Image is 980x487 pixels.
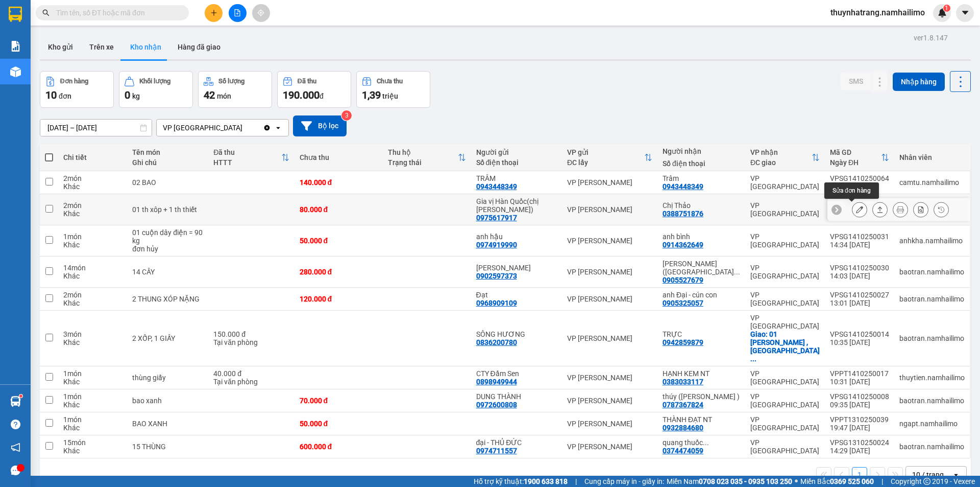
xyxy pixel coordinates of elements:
div: Chưa thu [300,153,378,161]
img: icon-new-feature [938,8,947,17]
div: Nhân viên [899,153,965,161]
div: đại - THỦ ĐỨC [476,438,557,447]
div: 0932884680 [663,424,703,432]
th: Toggle SortBy [825,144,894,171]
div: VP [GEOGRAPHIC_DATA] [750,415,820,432]
div: 1 món [63,415,122,424]
div: Đơn hàng [60,78,88,85]
div: VP [GEOGRAPHIC_DATA] [163,123,242,133]
div: 50.000 đ [300,420,378,428]
span: 10 [45,89,57,101]
span: file-add [234,9,241,16]
div: Sửa đơn hàng [824,182,879,199]
div: 40.000 đ [213,369,289,378]
div: VP [GEOGRAPHIC_DATA] [750,201,820,218]
span: món [217,92,231,100]
div: VPPT1410250017 [830,369,889,378]
button: 1 [852,467,867,482]
div: 80.000 đ [300,205,378,214]
div: 0787367824 [663,401,703,409]
span: plus [210,9,217,16]
div: Sửa đơn hàng [852,202,867,217]
div: 14:03 [DATE] [830,272,889,280]
div: 0898949944 [476,378,517,386]
span: search [42,9,50,16]
svg: open [274,124,282,132]
div: Khác [63,401,122,409]
div: anh bình [663,233,740,241]
div: SÔNG HƯƠNG [476,330,557,338]
span: 42 [204,89,215,101]
sup: 1 [943,5,950,12]
span: aim [257,9,264,16]
button: Đơn hàng10đơn [40,71,114,108]
div: VP [PERSON_NAME] [567,420,652,428]
div: KHÁNH NGỌC (NHA TRANG) [663,260,740,276]
th: Toggle SortBy [208,144,294,171]
div: Khác [63,210,122,218]
button: Bộ lọc [293,115,347,136]
div: Chi tiết [63,153,122,161]
div: VPSG1410250031 [830,233,889,241]
div: camtu.namhailimo [899,178,965,187]
div: Đã thu [213,148,281,156]
div: VP [PERSON_NAME] [567,237,652,245]
div: 0383033117 [663,378,703,386]
div: 0914362649 [663,241,703,249]
button: file-add [229,4,247,22]
sup: 3 [341,110,352,121]
div: DUNG THÀNH [476,392,557,401]
img: solution-icon [10,41,21,52]
div: VP [PERSON_NAME] [567,268,652,276]
div: anh Đại - cún con [663,291,740,299]
div: 14 món [63,264,122,272]
div: ngapt.namhailimo [899,420,965,428]
div: 01 cuộn dây điện = 90 kg [132,228,203,245]
div: Khác [63,447,122,455]
span: ... [734,268,740,276]
div: VPSG1410250030 [830,264,889,272]
span: đ [320,92,324,100]
div: Khác [63,299,122,307]
button: aim [252,4,270,22]
div: 2 món [63,201,122,210]
div: 0943448349 [476,182,517,191]
div: VP [GEOGRAPHIC_DATA] [750,291,820,307]
div: Số điện thoại [476,158,557,167]
span: Miền Bắc [800,476,874,487]
div: đơn hủy [132,245,203,253]
div: VP [GEOGRAPHIC_DATA] [750,174,820,191]
button: Khối lượng0kg [119,71,193,108]
div: HTTT [213,158,281,167]
div: Đã thu [298,78,316,85]
div: VP gửi [567,148,644,156]
button: Kho nhận [122,35,169,59]
div: KIM NGUYÊN [476,264,557,272]
strong: 1900 633 818 [524,477,568,485]
strong: 0708 023 035 - 0935 103 250 [699,477,792,485]
span: triệu [382,92,398,100]
div: quang thuốc 0708001532 [663,438,740,447]
button: caret-down [956,4,974,22]
div: ĐC lấy [567,158,644,167]
div: 01 th xôp + 1 th thiết [132,205,203,214]
button: Số lượng42món [198,71,272,108]
div: 0942859879 [663,338,703,346]
div: Ghi chú [132,158,203,167]
div: VP [GEOGRAPHIC_DATA] [750,233,820,249]
div: Đạt [476,291,557,299]
div: ĐC giao [750,158,812,167]
div: VPSG1410250014 [830,330,889,338]
div: Chị Thảo [663,201,740,210]
strong: 0369 525 060 [830,477,874,485]
div: 0968909109 [476,299,517,307]
span: 0 [125,89,130,101]
th: Toggle SortBy [745,144,825,171]
div: TRÂM [476,174,557,182]
div: HẠNH KEM NT [663,369,740,378]
div: 1 món [63,392,122,401]
div: 0902597373 [476,272,517,280]
div: CTY Đầm Sen [476,369,557,378]
div: VP [GEOGRAPHIC_DATA] [750,264,820,280]
input: Selected VP Nha Trang. [243,123,244,133]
